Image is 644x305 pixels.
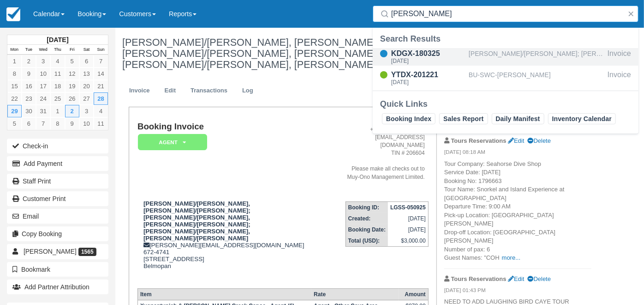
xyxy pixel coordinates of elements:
a: 7 [36,117,50,130]
a: Edit [508,275,524,282]
strong: Tours Reservations [451,137,507,144]
div: KDGX-180325 [391,48,465,59]
a: 26 [65,92,79,105]
a: KDGX-180325[DATE][PERSON_NAME]/[PERSON_NAME]; [PERSON_NAME]/[PERSON_NAME]Invoice [373,48,638,66]
a: 25 [50,92,65,105]
a: Inventory Calendar [548,113,616,124]
div: Quick Links [380,98,631,110]
th: Amount [399,289,428,300]
a: 13 [79,67,94,80]
a: 17 [36,80,50,92]
td: [DATE] [388,213,428,224]
em: AGENT [138,134,207,150]
th: Created: [346,213,388,224]
a: AGENT [137,134,204,151]
th: Item [137,289,311,300]
a: 6 [22,117,36,130]
th: Sun [94,45,108,55]
a: Delete [528,275,551,282]
a: 8 [50,117,65,130]
a: 5 [65,55,79,67]
a: 27 [79,92,94,105]
a: Staff Print [7,174,108,189]
a: 1 [7,55,22,67]
button: Email [7,209,108,224]
button: Add Payment [7,156,108,171]
div: [DATE] [391,58,465,64]
th: Tue [22,45,36,55]
a: 22 [7,92,22,105]
a: 21 [94,80,108,92]
a: 9 [22,67,36,80]
th: Booking ID: [346,201,388,213]
a: YTDX-201221[DATE]BU-SWC-[PERSON_NAME]Invoice [373,69,638,87]
div: Invoice [608,48,631,66]
a: 10 [36,67,50,80]
a: 4 [94,105,108,117]
a: Edit [158,82,183,100]
strong: Tours Reservations [451,275,507,282]
a: 10 [79,117,94,130]
a: Booking Index [382,113,435,124]
a: 28 [94,92,108,105]
a: 11 [94,117,108,130]
a: 12 [65,67,79,80]
a: 9 [65,117,79,130]
input: Search ( / ) [391,6,624,22]
div: BU-SWC-[PERSON_NAME] [469,69,604,87]
span: 1565 [78,248,96,256]
strong: LGSS-050925 [390,204,426,211]
a: Daily Manifest [492,113,544,124]
a: 30 [22,105,36,117]
div: YTDX-201221 [391,69,465,80]
em: [DATE] 08:18 AM [444,148,591,159]
button: Bookmark [7,262,108,277]
th: Wed [36,45,50,55]
th: Booking Date: [346,224,388,235]
h1: Booking Invoice [137,122,341,132]
em: [DATE] 01:43 PM [444,287,591,297]
a: 23 [22,92,36,105]
img: checkfront-main-nav-mini-logo.png [6,7,20,21]
a: Delete [528,137,551,144]
p: Tour Company: Seahorse Dive Shop Service Date: [DATE] Booking No: 1796663 Tour Name: Snorkel and ... [444,160,591,262]
a: Transactions [184,82,234,100]
a: 11 [50,67,65,80]
a: 20 [79,80,94,92]
a: 14 [94,67,108,80]
a: 6 [79,55,94,67]
a: [PERSON_NAME] 1565 [7,244,108,259]
button: Check-in [7,139,108,153]
a: 18 [50,80,65,92]
th: Total (USD): [346,235,388,247]
div: Search Results [380,33,631,44]
strong: [PERSON_NAME]/[PERSON_NAME], [PERSON_NAME]/[PERSON_NAME]; [PERSON_NAME]/[PERSON_NAME], [PERSON_NA... [143,200,250,242]
a: 3 [36,55,50,67]
a: 7 [94,55,108,67]
a: 3 [79,105,94,117]
a: 2 [65,105,79,117]
a: Sales Report [439,113,488,124]
a: 15 [7,80,22,92]
a: more... [502,254,520,261]
a: 8 [7,67,22,80]
td: [DATE] [388,224,428,235]
a: 2 [22,55,36,67]
a: 29 [7,105,22,117]
td: $3,000.00 [388,235,428,247]
a: Invoice [122,82,157,100]
span: [PERSON_NAME] [24,248,77,255]
div: [DATE] [391,79,465,85]
a: Edit [508,137,524,144]
a: 19 [65,80,79,92]
a: Customer Print [7,191,108,206]
div: [PERSON_NAME][EMAIL_ADDRESS][DOMAIN_NAME] 672-4741 [STREET_ADDRESS] Belmopan [137,200,341,281]
a: 4 [50,55,65,67]
address: + [PHONE_NUMBER] [EMAIL_ADDRESS][DOMAIN_NAME] TIN # 206604 Please make all checks out to Muy-Ono ... [345,126,425,181]
button: Add Partner Attribution [7,280,108,294]
a: 16 [22,80,36,92]
button: Copy Booking [7,226,108,241]
th: Sat [79,45,94,55]
a: 1 [50,105,65,117]
strong: [DATE] [47,36,68,43]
